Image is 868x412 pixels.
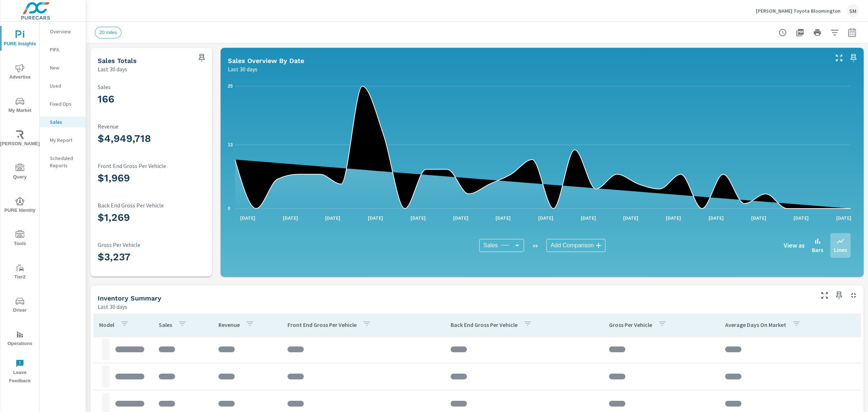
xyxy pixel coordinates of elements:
p: [DATE] [831,214,856,222]
h3: $4,949,718 [98,133,205,145]
p: [DATE] [533,214,558,222]
p: [DATE] [703,214,729,222]
span: Sales [484,242,498,249]
p: Sales [159,321,172,328]
span: Leave Feedback [3,359,37,385]
div: nav menu [0,22,39,388]
p: [DATE] [576,214,601,222]
div: Scheduled Reports [40,153,86,171]
p: [DATE] [448,214,473,222]
text: 13 [228,142,233,147]
p: Gross Per Vehicle [609,321,652,328]
p: Bars [812,245,823,254]
div: New [40,62,86,73]
span: Advertise [3,64,37,81]
button: Make Fullscreen [833,52,845,64]
span: Add Comparison [551,242,594,249]
span: PURE Insights [3,30,37,48]
span: [PERSON_NAME] [3,130,37,148]
span: Query [3,164,37,181]
span: Driver [3,297,37,315]
p: My Report [50,136,80,144]
span: 20 miles [95,30,121,35]
p: Last 30 days [228,65,258,73]
div: Used [40,80,86,91]
p: Revenue [98,123,205,130]
h6: View as [784,242,805,249]
div: Fixed Ops [40,98,86,109]
div: My Report [40,135,86,146]
p: Front End Gross Per Vehicle [288,321,357,328]
p: Last 30 days [98,65,127,73]
span: PURE Identity [3,197,37,215]
p: Sales [98,84,205,90]
p: Sales [50,118,80,126]
div: Sales [479,239,524,252]
p: Back End Gross Per Vehicle [451,321,518,328]
div: Sales [40,117,86,127]
button: Print Report [810,25,825,40]
h3: $1,969 [98,172,205,184]
span: Operations [3,330,37,348]
span: Tools [3,230,37,248]
div: PIPA [40,44,86,55]
p: [DATE] [278,214,303,222]
button: Select Date Range [845,25,859,40]
p: [DATE] [788,214,814,222]
div: SM [846,4,859,17]
p: [PERSON_NAME] Toyota Bloomington [756,8,841,14]
p: [DATE] [746,214,771,222]
h3: $3,237 [98,251,205,263]
p: [DATE] [661,214,686,222]
text: 0 [228,206,230,211]
p: Gross Per Vehicle [98,241,205,248]
div: Add Comparison [546,239,605,252]
p: vs [524,242,546,249]
h5: Sales Overview By Date [228,57,304,64]
p: [DATE] [618,214,643,222]
p: Used [50,82,80,89]
p: Back End Gross Per Vehicle [98,202,205,209]
p: Revenue [218,321,240,328]
p: [DATE] [235,214,260,222]
p: [DATE] [405,214,431,222]
p: Front End Gross Per Vehicle [98,163,205,169]
span: Save this to your personalized report [833,290,845,301]
button: Minimize Widget [848,290,859,301]
p: Fixed Ops [50,100,80,108]
p: Model [99,321,114,328]
button: "Export Report to PDF" [793,25,807,40]
button: Apply Filters [827,25,842,40]
h3: $1,269 [98,211,205,224]
h5: Inventory Summary [98,294,161,302]
p: Lines [834,245,847,254]
span: Save this to your personalized report [848,52,859,64]
text: 25 [228,84,233,89]
p: New [50,64,80,71]
span: Tier2 [3,264,37,281]
p: PIPA [50,46,80,53]
span: My Market [3,97,37,115]
p: [DATE] [490,214,516,222]
p: Scheduled Reports [50,155,80,169]
h5: Sales Totals [98,57,137,64]
p: Average Days On Market [725,321,786,328]
h3: 166 [98,93,205,105]
span: Save this to your personalized report [196,52,208,64]
p: [DATE] [320,214,345,222]
button: Make Fullscreen [819,290,830,301]
p: Overview [50,28,80,35]
div: Overview [40,26,86,37]
p: [DATE] [363,214,388,222]
p: Last 30 days [98,302,127,311]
